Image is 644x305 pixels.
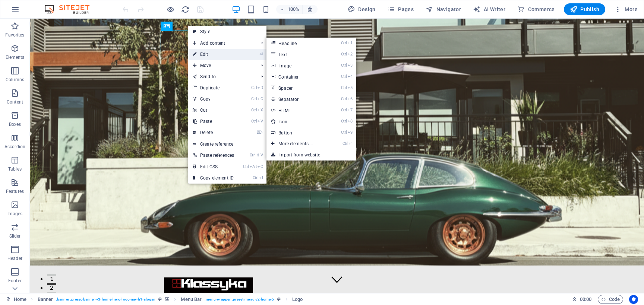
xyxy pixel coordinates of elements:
span: Click to select. Double-click to edit [181,295,202,304]
i: I [259,175,263,180]
i: C [258,164,263,169]
button: 100% [276,5,303,14]
h6: 100% [287,5,299,14]
a: Import from website [266,149,356,161]
i: Ctrl [341,63,347,68]
a: CtrlDDuplicate [188,82,239,93]
i: Ctrl [341,74,347,79]
i: 9 [348,130,353,135]
a: Ctrl5Spacer [266,82,328,93]
img: Editor Logo [43,5,99,14]
button: Usercentrics [629,295,638,304]
a: CtrlXCut [188,105,239,116]
span: Publish [570,6,599,13]
p: Images [7,211,23,217]
a: Ctrl⏎More elements ... [266,138,328,149]
a: Send to [188,71,255,82]
i: Ctrl [251,119,257,124]
i: 4 [348,74,353,79]
a: CtrlICopy element ID [188,172,239,184]
i: X [258,108,263,112]
i: Ctrl [243,164,249,169]
p: Footer [8,278,22,284]
p: Elements [6,54,25,60]
nav: breadcrumb [38,295,303,304]
i: 2 [348,52,353,57]
p: Favorites [5,32,24,38]
p: Slider [9,233,21,239]
span: More [614,6,638,13]
p: Features [6,188,24,194]
span: Commerce [517,6,555,13]
i: Ctrl [341,130,347,135]
button: Publish [564,3,605,15]
i: Ctrl [341,41,347,45]
i: This element is a customizable preset [277,297,281,301]
span: . menu-wrapper .preset-menu-v2-home-5 [205,295,274,304]
span: AI Writer [473,6,505,13]
i: Reload page [181,5,190,14]
span: Move [188,60,255,71]
span: Pages [388,6,414,13]
span: 00 00 [580,295,591,304]
a: CtrlAltCEdit CSS [188,161,239,172]
button: Design [345,3,379,15]
p: Header [7,255,22,261]
i: 8 [348,119,353,124]
i: 6 [348,96,353,101]
button: More [611,3,641,15]
i: 5 [348,85,353,90]
i: V [261,153,263,158]
p: Columns [6,77,24,83]
p: Boxes [9,121,21,127]
a: Ctrl3Image [266,60,328,71]
i: On resize automatically adjust zoom level to fit chosen device. [307,6,313,13]
a: Ctrl6Separator [266,93,328,105]
button: Code [598,295,623,304]
i: Ctrl [250,153,256,158]
button: Navigator [423,3,464,15]
a: Ctrl4Container [266,71,328,82]
i: Ctrl [253,175,259,180]
a: Ctrl8Icon [266,116,328,127]
i: Ctrl [341,119,347,124]
i: Ctrl [341,52,347,57]
p: Accordion [4,144,25,150]
i: Ctrl [342,141,348,146]
button: Pages [385,3,417,15]
i: Ctrl [251,85,257,90]
button: 2 [17,264,26,266]
a: Ctrl2Text [266,49,328,60]
button: Click here to leave preview mode and continue editing [166,5,175,14]
span: Click to select. Double-click to edit [38,295,53,304]
i: ⌦ [257,130,263,135]
a: Create reference [188,139,266,150]
a: CtrlCCopy [188,93,239,105]
i: 3 [348,63,353,68]
a: CtrlVPaste [188,116,239,127]
span: Design [348,6,376,13]
i: This element contains a background [165,297,169,301]
i: 1 [348,41,353,45]
button: 1 [17,255,26,257]
h6: Session time [572,295,592,304]
a: ⏎Edit [188,49,239,60]
button: reload [181,5,190,14]
i: ⏎ [259,52,263,57]
i: Ctrl [341,96,347,101]
i: ⇧ [256,153,260,158]
i: V [258,119,263,124]
button: 3 [17,273,26,275]
span: Navigator [426,6,461,13]
button: Commerce [514,3,558,15]
span: Code [601,295,620,304]
i: This element is a customizable preset [158,297,162,301]
button: AI Writer [470,3,508,15]
span: : [585,296,586,302]
i: C [258,96,263,101]
a: ⌦Delete [188,127,239,138]
p: Tables [8,166,22,172]
i: Ctrl [341,85,347,90]
i: Ctrl [251,96,257,101]
a: Click to cancel selection. Double-click to open Pages [6,295,26,304]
